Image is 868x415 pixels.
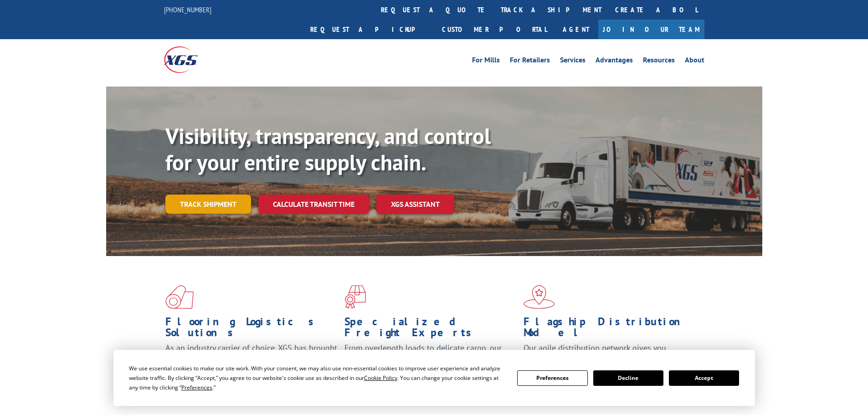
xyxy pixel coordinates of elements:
[554,20,598,39] a: Agent
[472,56,500,67] a: For Mills
[364,374,397,382] span: Cookie Policy
[303,20,435,39] a: Request a pickup
[524,343,691,364] span: Our agile distribution network gives you nationwide inventory management on demand.
[164,5,211,14] a: [PHONE_NUMBER]
[524,316,696,343] h1: Flagship Distribution Model
[165,122,491,176] b: Visibility, transparency, and control for your entire supply chain.
[517,370,587,386] button: Preferences
[435,20,554,39] a: Customer Portal
[376,195,454,214] a: XGS ASSISTANT
[685,56,704,67] a: About
[113,350,755,406] div: Cookie Consent Prompt
[510,56,550,67] a: For Retailers
[524,285,555,309] img: xgs-icon-flagship-distribution-model-red
[181,384,212,391] span: Preferences
[669,370,739,386] button: Accept
[165,316,338,343] h1: Flooring Logistics Solutions
[598,20,704,39] a: Join Our Team
[593,370,663,386] button: Decline
[129,364,506,392] div: We use essential cookies to make our site work. With your consent, we may also use non-essential ...
[258,195,369,214] a: Calculate transit time
[165,195,251,214] a: Track shipment
[560,56,586,67] a: Services
[344,285,366,309] img: xgs-icon-focused-on-flooring-red
[165,343,337,375] span: As an industry carrier of choice, XGS has brought innovation and dedication to flooring logistics...
[344,316,517,343] h1: Specialized Freight Experts
[596,56,633,67] a: Advantages
[643,56,675,67] a: Resources
[165,285,194,309] img: xgs-icon-total-supply-chain-intelligence-red
[344,343,517,383] p: From overlength loads to delicate cargo, our experienced staff knows the best way to move your fr...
